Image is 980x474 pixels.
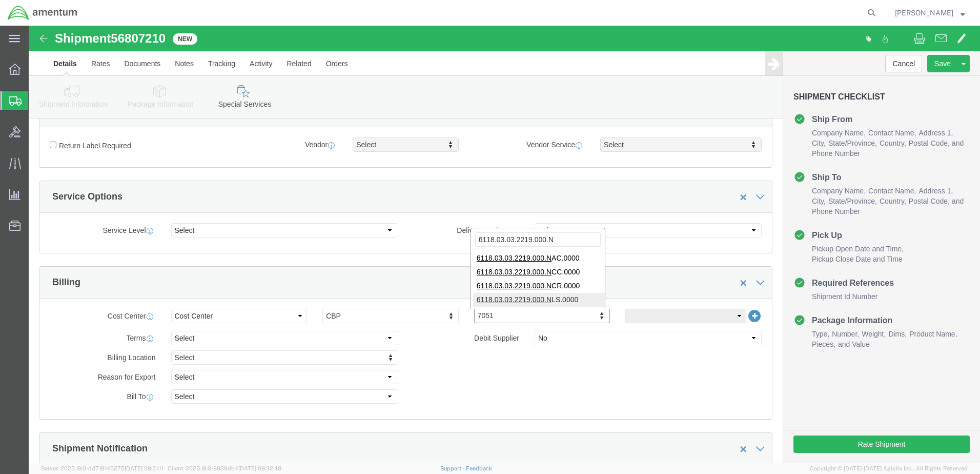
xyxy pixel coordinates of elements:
span: Client: 2025.18.0-9839db4 [168,465,281,471]
span: [DATE] 09:51:11 [125,465,163,471]
span: Copyright © [DATE]-[DATE] Agistix Inc., All Rights Reserved [810,464,968,473]
iframe: FS Legacy Container [29,26,980,463]
a: Feedback [466,465,492,471]
button: [PERSON_NAME] [894,7,966,19]
span: [DATE] 09:32:48 [238,465,281,471]
img: logo [7,5,78,21]
a: Support [440,465,466,471]
span: Francisco Santiago-Tomei [895,7,953,18]
span: Server: 2025.18.0-dd719145275 [41,465,163,471]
